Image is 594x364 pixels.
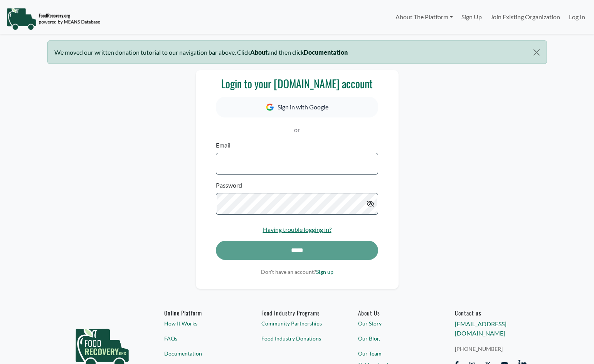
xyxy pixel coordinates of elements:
p: Don't have an account? [216,268,378,276]
a: About The Platform [391,9,457,25]
div: We moved our written donation tutorial to our navigation bar above. Click and then click [47,40,547,64]
a: Having trouble logging in? [263,226,331,233]
label: Password [216,181,242,190]
b: Documentation [304,49,348,56]
a: Community Partnerships [261,319,333,327]
button: Close [527,41,546,64]
a: [EMAIL_ADDRESS][DOMAIN_NAME] [455,320,506,337]
a: Our Story [358,319,429,327]
img: NavigationLogo_FoodRecovery-91c16205cd0af1ed486a0f1a7774a6544ea792ac00100771e7dd3ec7c0e58e41.png [7,7,100,30]
b: About [250,49,268,56]
img: Google Icon [266,104,274,111]
h6: Online Platform [164,309,236,316]
a: Our Team [358,349,429,357]
a: [PHONE_NUMBER] [455,345,526,353]
a: About Us [358,309,429,316]
p: or [216,125,378,134]
a: Log In [565,9,589,25]
a: Sign up [316,268,333,275]
h6: Food Industry Programs [261,309,333,316]
h3: Login to your [DOMAIN_NAME] account [216,77,378,90]
label: Email [216,141,231,150]
a: How It Works [164,319,236,327]
a: Join Existing Organization [486,9,564,25]
button: Sign in with Google [216,97,378,117]
a: FAQs [164,334,236,342]
a: Sign Up [457,9,486,25]
a: Documentation [164,349,236,357]
a: Our Blog [358,334,429,342]
h6: Contact us [455,309,526,316]
a: Food Industry Donations [261,334,333,342]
